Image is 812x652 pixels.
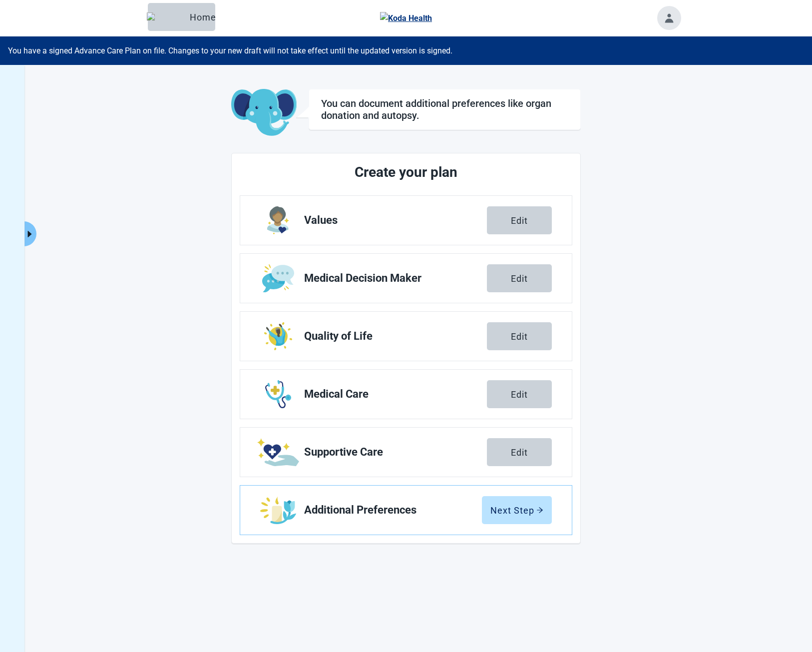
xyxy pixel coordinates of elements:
div: Edit [511,331,528,341]
span: Medical Care [304,388,487,400]
a: Edit Additional Preferences section [240,486,572,535]
button: Edit [487,206,552,234]
div: Edit [511,215,528,225]
button: Next Steparrow-right [482,496,552,524]
img: Koda Health [380,12,432,24]
span: Medical Decision Maker [304,272,487,284]
div: Edit [511,447,528,457]
span: Supportive Care [304,446,487,458]
main: Main content [131,89,681,544]
button: ElephantHome [148,3,215,31]
div: Edit [511,389,528,399]
a: Edit Medical Decision Maker section [240,254,572,303]
button: Edit [487,438,552,466]
h2: Create your plan [277,161,535,183]
a: Edit Supportive Care section [240,428,572,477]
button: Toggle account menu [657,6,681,30]
h1: You can document additional preferences like organ donation and autopsy. [321,97,568,121]
a: Edit Medical Care section [240,370,572,419]
div: Edit [511,273,528,283]
button: Expand menu [24,221,36,246]
span: Additional Preferences [304,504,482,516]
img: Koda Elephant [231,89,297,137]
img: Elephant [147,12,186,21]
span: Values [304,214,487,226]
div: Next Step [490,505,543,515]
button: Edit [487,264,552,292]
a: Edit Quality of Life section [240,312,572,361]
span: caret-right [25,229,34,239]
div: Home [156,12,207,22]
button: Edit [487,380,552,408]
span: arrow-right [536,507,543,514]
button: Edit [487,322,552,350]
a: Edit Values section [240,196,572,245]
span: Quality of Life [304,330,487,342]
